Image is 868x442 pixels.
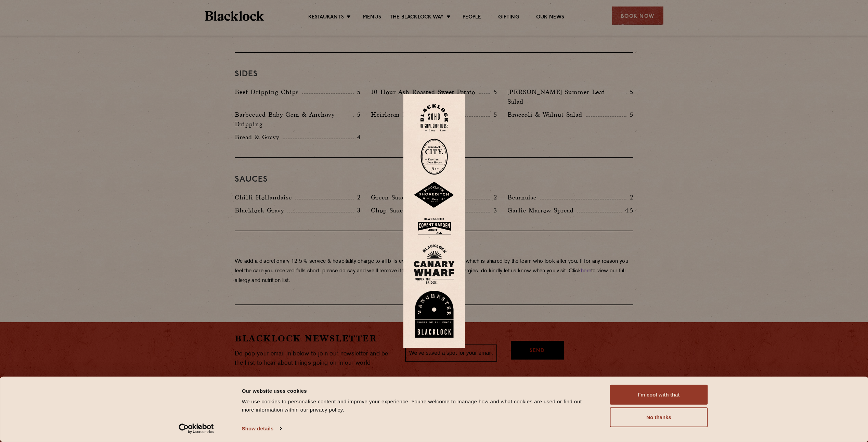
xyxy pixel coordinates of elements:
[242,398,595,414] div: We use cookies to personalise content and improve your experience. You're welcome to manage how a...
[414,244,455,284] img: BL_CW_Logo_Website.svg
[242,387,595,395] div: Our website uses cookies
[414,215,455,237] img: BLA_1470_CoventGarden_Website_Solid.svg
[242,424,282,434] a: Show details
[414,182,455,208] img: Shoreditch-stamp-v2-default.svg
[610,385,708,405] button: I'm cool with that
[610,407,708,427] button: No thanks
[414,291,455,338] img: BL_Manchester_Logo-bleed.png
[420,139,448,175] img: City-stamp-default.svg
[166,424,226,434] a: Usercentrics Cookiebot - opens in a new window
[420,104,448,132] img: Soho-stamp-default.svg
